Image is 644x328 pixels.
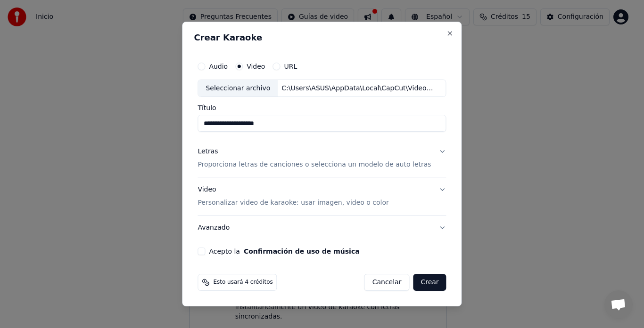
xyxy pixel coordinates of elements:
div: Video [198,185,388,208]
label: URL [284,63,297,70]
button: Crear [413,274,446,291]
p: Personalizar video de karaoke: usar imagen, video o color [198,198,388,208]
button: VideoPersonalizar video de karaoke: usar imagen, video o color [198,178,446,216]
div: Letras [198,147,218,157]
label: Video [247,63,265,70]
button: Acepto la [244,248,360,255]
label: Audio [209,63,228,70]
button: Cancelar [364,274,410,291]
div: C:\Users\ASUS\AppData\Local\CapCut\Videos\0917.mp4 [278,84,438,93]
p: Proporciona letras de canciones o selecciona un modelo de auto letras [198,160,431,170]
label: Título [198,105,446,112]
h2: Crear Karaoke [194,33,450,42]
div: Seleccionar archivo [198,80,278,97]
button: LetrasProporciona letras de canciones o selecciona un modelo de auto letras [198,140,446,177]
span: Esto usará 4 créditos [213,279,272,286]
button: Avanzado [198,216,446,240]
label: Acepto la [209,248,359,255]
